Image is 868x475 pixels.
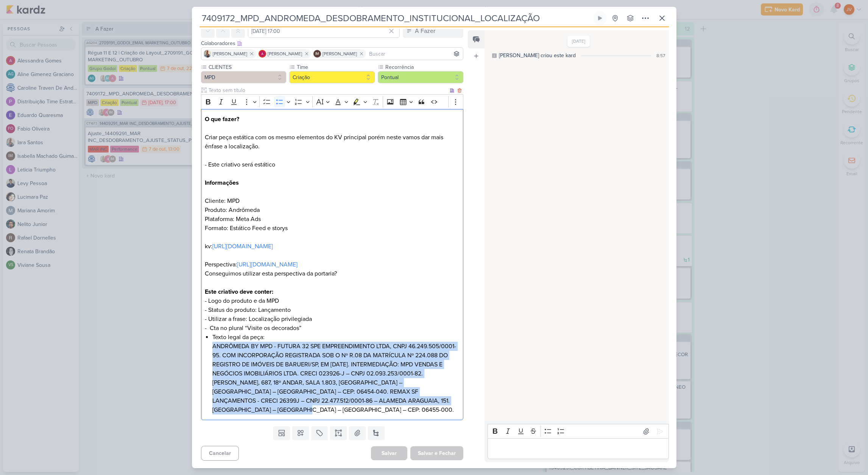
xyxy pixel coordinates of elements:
[488,424,669,439] div: Editor toolbar
[378,71,463,83] button: Pontual
[208,63,287,71] label: CLIENTES
[289,71,375,83] button: Criação
[205,115,239,123] strong: O que fazer?
[205,179,239,187] strong: Informações
[204,50,211,58] img: Iara Santos
[205,324,459,333] p: - Cta no plural “Visite os decorados”
[499,51,576,59] div: Caroline criou este kard
[248,24,400,38] input: Select a date
[296,63,375,71] label: Time
[201,109,464,420] div: Editor editing area: main
[268,50,302,57] span: [PERSON_NAME]
[201,39,464,47] div: Colaboradores
[492,53,497,58] div: Este log é visível à todos no kard
[237,261,298,268] a: [URL][DOMAIN_NAME]
[259,50,266,58] img: Alessandra Gomes
[201,71,287,83] button: MPD
[212,243,273,250] a: [URL][DOMAIN_NAME]
[385,63,463,71] label: Recorrência
[488,438,669,459] div: Editor editing area: main
[368,49,462,58] input: Buscar
[207,86,449,94] input: Texto sem título
[213,50,247,57] span: [PERSON_NAME]
[656,52,665,59] div: 8:57
[403,24,463,38] button: A Fazer
[315,52,319,56] p: IM
[199,11,592,25] input: Kard Sem Título
[212,333,459,414] li: Texto legal da peça: ANDRÔMEDA BY MPD - FUTURA 32 SPE EMPREENDIMENTO LTDA, CNPJ 46.249.505/0001-9...
[313,50,321,58] div: Isabella Machado Guimarães
[323,50,357,57] span: [PERSON_NAME]
[201,94,464,109] div: Editor toolbar
[415,26,435,36] div: A Fazer
[597,15,603,21] div: Ligar relógio
[205,288,273,296] strong: Este criativo deve conter:
[201,446,239,461] button: Cancelar
[205,115,459,324] p: Criar peça estática com os mesmo elementos do KV principal porém neste vamos dar mais ênfase a lo...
